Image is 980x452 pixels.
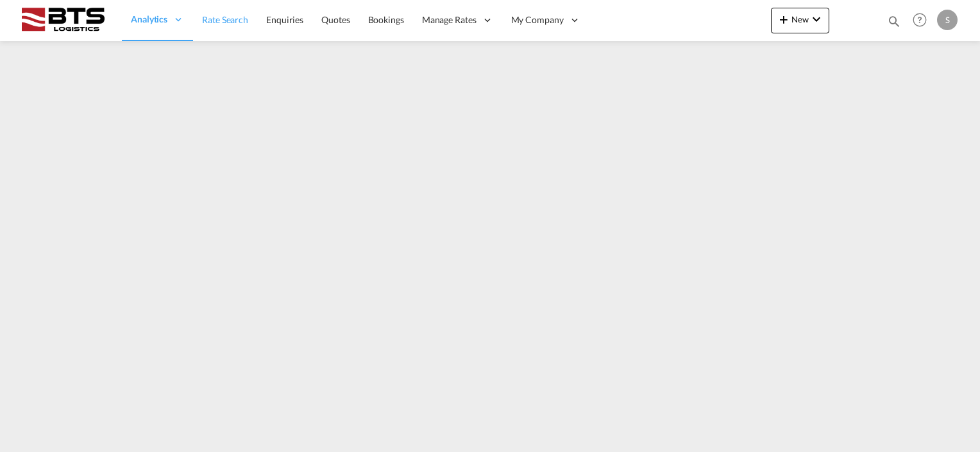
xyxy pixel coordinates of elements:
[266,14,303,25] span: Enquiries
[776,14,824,24] span: New
[887,14,901,33] div: icon-magnify
[131,13,167,26] span: Analytics
[909,9,931,31] span: Help
[887,14,901,28] md-icon: icon-magnify
[776,12,791,27] md-icon: icon-plus 400-fg
[937,10,958,30] div: S
[771,8,829,33] button: icon-plus 400-fgNewicon-chevron-down
[19,6,106,35] img: cdcc71d0be7811ed9adfbf939d2aa0e8.png
[202,14,248,25] span: Rate Search
[321,14,350,25] span: Quotes
[809,12,824,27] md-icon: icon-chevron-down
[909,9,937,32] div: Help
[368,14,404,25] span: Bookings
[511,13,564,26] span: My Company
[422,13,477,26] span: Manage Rates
